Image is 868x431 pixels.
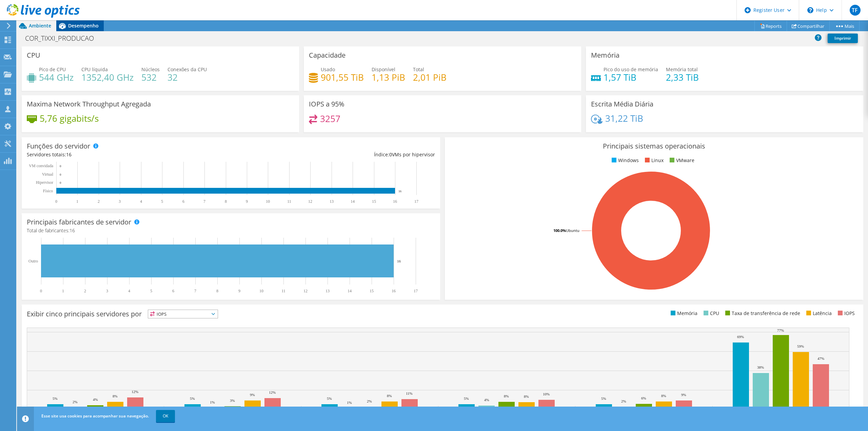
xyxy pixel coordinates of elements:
[668,157,694,164] li: VMware
[250,393,255,397] text: 9%
[398,190,402,193] text: 16
[140,199,142,204] text: 4
[372,66,395,73] span: Disponível
[309,52,346,59] h3: Capacidade
[303,289,308,293] text: 12
[754,21,787,31] a: Reports
[641,396,646,400] text: 6%
[661,394,666,398] text: 8%
[27,52,40,59] h3: CPU
[484,398,489,402] text: 4%
[666,66,698,73] span: Memória total
[777,328,784,332] text: 77%
[141,74,160,81] h4: 532
[216,289,218,293] text: 8
[225,199,227,204] text: 8
[348,289,352,293] text: 14
[387,394,392,398] text: 8%
[119,199,121,204] text: 3
[132,390,138,394] text: 12%
[321,74,364,81] h4: 901,55 TiB
[414,199,418,204] text: 17
[321,66,335,73] span: Usado
[182,199,184,204] text: 6
[150,289,152,293] text: 5
[70,227,75,234] span: 16
[36,180,53,185] text: Hipervisor
[29,22,51,29] span: Ambiente
[43,189,53,193] tspan: Físico
[591,52,619,59] h3: Memória
[393,199,397,204] text: 16
[817,356,824,360] text: 47%
[681,393,686,397] text: 9%
[805,310,832,317] li: Latência
[194,289,196,293] text: 7
[372,199,376,204] text: 15
[406,391,413,395] text: 11%
[553,228,566,233] tspan: 100.0%
[327,396,332,400] text: 5%
[269,390,276,394] text: 12%
[397,259,401,263] text: 16
[392,289,396,293] text: 16
[829,21,860,31] a: Mais
[787,21,830,31] a: Compartilhar
[210,400,215,404] text: 1%
[172,289,174,293] text: 6
[167,74,207,81] h4: 32
[60,164,61,168] text: 0
[231,151,435,158] div: Índice: VMs por hipervisor
[643,157,664,164] li: Linux
[161,199,163,204] text: 5
[389,151,392,158] span: 0
[53,396,58,400] text: 5%
[27,142,90,150] h3: Funções do servidor
[106,289,108,293] text: 3
[141,66,160,73] span: Núcleos
[504,394,509,398] text: 8%
[601,396,606,400] text: 5%
[42,172,54,177] text: Virtual
[66,151,72,158] span: 16
[167,66,207,73] span: Conexões da CPU
[281,289,285,293] text: 11
[93,397,98,401] text: 4%
[28,259,38,263] text: Outro
[666,74,699,81] h4: 2,33 TiB
[156,410,175,422] a: OK
[203,199,205,204] text: 7
[190,396,195,400] text: 5%
[81,66,108,73] span: CPU líquida
[605,115,643,122] h4: 31,22 TiB
[543,392,550,396] text: 10%
[246,199,248,204] text: 9
[413,74,447,81] h4: 2,01 PiB
[128,289,130,293] text: 4
[413,66,424,73] span: Total
[81,74,134,81] h4: 1352,40 GHz
[591,100,653,108] h3: Escrita Média Diária
[702,310,719,317] li: CPU
[60,173,61,176] text: 0
[39,66,66,73] span: Pico de CPU
[450,142,858,150] h3: Principais sistemas operacionais
[757,365,764,369] text: 38%
[60,181,61,184] text: 0
[113,394,118,398] text: 8%
[828,34,858,43] a: Imprimir
[230,398,235,403] text: 3%
[797,344,804,348] text: 59%
[807,7,813,13] svg: \n
[238,289,240,293] text: 9
[309,100,344,108] h3: IOPS a 95%
[40,289,42,293] text: 0
[55,199,57,204] text: 0
[84,289,86,293] text: 2
[464,396,469,400] text: 5%
[98,199,100,204] text: 2
[27,227,435,234] h4: Total de fabricantes:
[40,115,99,122] h4: 5,76 gigabits/s
[330,199,334,204] text: 13
[724,310,800,317] li: Taxa de transferência de rede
